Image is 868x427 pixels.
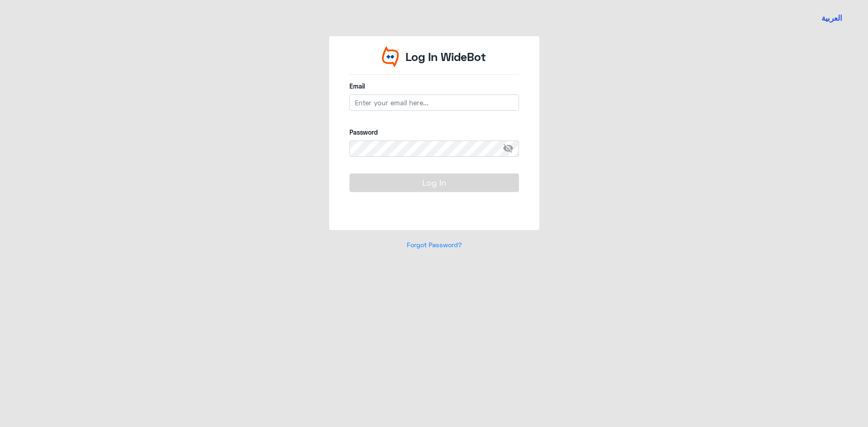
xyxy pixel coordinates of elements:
[349,127,519,137] label: Password
[407,241,462,249] a: Forgot Password?
[406,48,486,66] p: Log In WideBot
[349,94,519,111] input: Enter your email here...
[349,174,519,192] button: Log In
[821,13,842,24] button: العربية
[382,46,399,67] img: Widebot Logo
[816,7,848,29] a: Switch language
[503,141,519,157] span: visibility_off
[349,81,519,91] label: Email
